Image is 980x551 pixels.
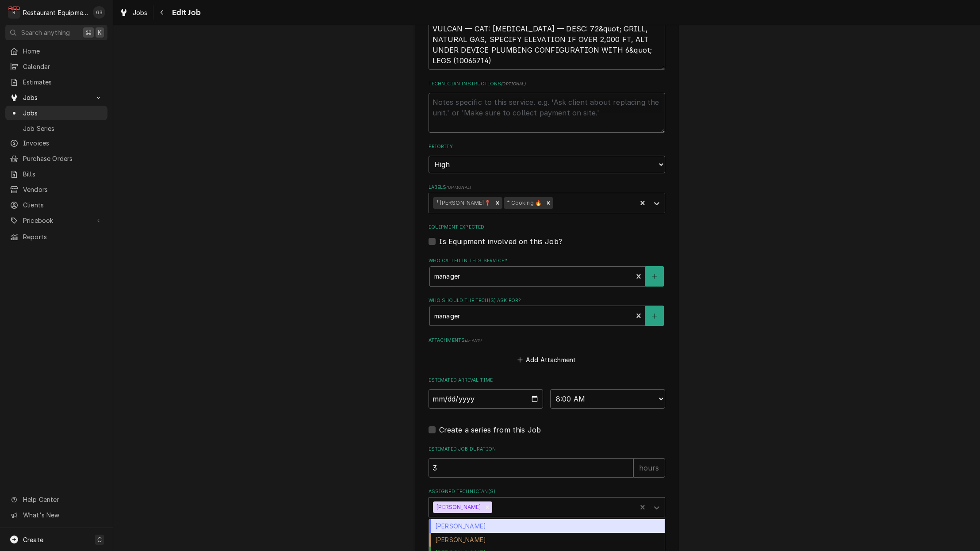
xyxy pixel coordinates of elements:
a: Go to Help Center [5,492,107,507]
div: R [8,6,20,19]
label: Assigned Technician(s) [429,488,665,495]
span: K [98,28,102,37]
label: Who called in this service? [429,257,665,264]
a: Estimates [5,75,107,89]
span: What's New [23,510,102,520]
span: Create [23,536,43,543]
span: Help Center [23,495,102,504]
div: Gary Beaver's Avatar [93,6,105,19]
input: Date [429,389,544,409]
a: Purchase Orders [5,151,107,166]
svg: Create New Contact [652,273,657,279]
span: ( if any ) [465,338,482,343]
span: Purchase Orders [23,154,103,163]
a: Clients [5,198,107,212]
a: Vendors [5,182,107,197]
div: [PERSON_NAME] [433,501,482,513]
span: ( optional ) [501,81,526,86]
a: Calendar [5,59,107,74]
div: GB [93,6,105,19]
div: ¹ [PERSON_NAME]📍 [433,197,493,209]
span: Job Series [23,124,103,133]
span: ( optional ) [446,185,471,190]
div: hours [633,458,665,478]
div: Priority [429,143,665,173]
button: Add Attachment [516,354,578,366]
span: Edit Job [169,7,201,19]
a: Reports [5,230,107,244]
a: Jobs [5,106,107,120]
div: Attachments [429,337,665,366]
div: Assigned Technician(s) [429,488,665,517]
a: Invoices [5,136,107,150]
button: Create New Contact [645,306,664,326]
span: Jobs [23,108,103,118]
span: Pricebook [23,216,90,225]
div: Technician Instructions [429,80,665,132]
a: Go to Jobs [5,90,107,105]
div: [PERSON_NAME] [429,519,665,533]
span: Clients [23,200,103,210]
div: Estimated Job Duration [429,446,665,477]
div: Estimated Arrival Time [429,377,665,408]
span: Invoices [23,138,103,148]
label: Technician Instructions [429,80,665,88]
span: Home [23,46,103,56]
span: Estimates [23,77,103,87]
select: Time Select [550,389,665,409]
div: Remove ⁴ Cooking 🔥 [544,197,553,209]
span: Search anything [21,28,70,37]
a: Bills [5,167,107,181]
label: Labels [429,184,665,191]
div: Restaurant Equipment Diagnostics [23,8,88,17]
a: Home [5,44,107,58]
div: Equipment Expected [429,224,665,246]
label: Attachments [429,337,665,344]
div: Restaurant Equipment Diagnostics's Avatar [8,6,20,19]
button: Navigate back [155,5,169,19]
label: Estimated Job Duration [429,446,665,453]
span: Jobs [133,8,148,17]
span: C [97,535,102,544]
button: Create New Contact [645,266,664,287]
button: Search anything⌘K [5,25,107,40]
div: Who called in this service? [429,257,665,286]
a: Job Series [5,121,107,136]
label: Is Equipment involved on this Job? [439,236,562,247]
div: ⁴ Cooking 🔥 [504,197,544,209]
span: ⌘ [85,28,92,37]
span: Vendors [23,185,103,194]
div: Remove Kaleb Lewis [482,501,492,513]
label: Priority [429,143,665,150]
div: Who should the tech(s) ask for? [429,297,665,326]
label: Create a series from this Job [439,425,541,435]
span: Calendar [23,62,103,71]
span: Reports [23,232,103,241]
span: Bills [23,169,103,179]
div: [PERSON_NAME] [429,533,665,547]
a: Go to Pricebook [5,213,107,228]
div: Remove ¹ Beckley📍 [493,197,502,209]
label: Estimated Arrival Time [429,377,665,384]
label: Who should the tech(s) ask for? [429,297,665,304]
a: Jobs [116,5,151,20]
label: Equipment Expected [429,224,665,231]
svg: Create New Contact [652,313,657,319]
span: Jobs [23,93,90,102]
div: Labels [429,184,665,213]
a: Go to What's New [5,508,107,522]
